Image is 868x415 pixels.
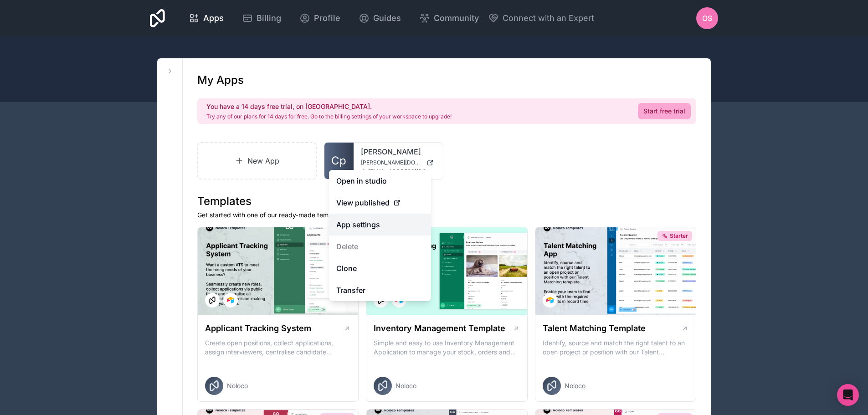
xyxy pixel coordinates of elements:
a: Billing [235,8,288,28]
a: New App [197,142,317,179]
span: Guides [373,12,401,25]
h2: You have a 14 days free trial, on [GEOGRAPHIC_DATA]. [206,102,452,111]
span: Connect with an Expert [503,12,594,25]
a: Transfer [329,279,431,301]
h1: My Apps [197,73,244,87]
span: Cp [331,154,346,168]
a: Apps [181,8,231,28]
a: [PERSON_NAME] [361,146,436,157]
span: Noloco [565,381,586,390]
a: Profile [292,8,348,28]
span: View published [336,197,390,208]
a: Start free trial [638,103,691,119]
span: Noloco [227,381,248,390]
a: [PERSON_NAME][DOMAIN_NAME] [361,159,436,166]
h1: Applicant Tracking System [205,322,311,335]
p: Create open positions, collect applications, assign interviewers, centralise candidate feedback a... [205,338,351,357]
span: Profile [314,12,340,25]
h1: Templates [197,194,696,209]
img: Airtable Logo [546,297,554,304]
span: [PERSON_NAME][DOMAIN_NAME] [361,159,423,166]
a: Clone [329,257,431,279]
span: Community [434,12,479,25]
p: Get started with one of our ready-made templates [197,210,696,220]
p: Try any of our plans for 14 days for free. Go to the billing settings of your workspace to upgrade! [206,113,452,120]
a: View published [329,192,431,214]
button: Connect with an Expert [488,12,594,25]
span: Noloco [395,381,416,390]
span: Apps [203,12,224,25]
a: Cp [324,143,354,179]
a: Guides [351,8,408,28]
span: OS [702,13,712,24]
a: App settings [329,214,431,236]
span: Billing [257,12,281,25]
a: Open in studio [329,170,431,192]
h1: Talent Matching Template [543,322,646,335]
button: Delete [329,236,431,257]
span: [EMAIL_ADDRESS][DOMAIN_NAME] [368,168,436,175]
h1: Inventory Management Template [374,322,505,335]
img: Airtable Logo [227,297,234,304]
a: Community [412,8,486,28]
span: Starter [670,232,688,240]
p: Simple and easy to use Inventory Management Application to manage your stock, orders and Manufact... [374,338,519,357]
p: Identify, source and match the right talent to an open project or position with our Talent Matchi... [543,338,688,357]
div: Open Intercom Messenger [837,384,859,406]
